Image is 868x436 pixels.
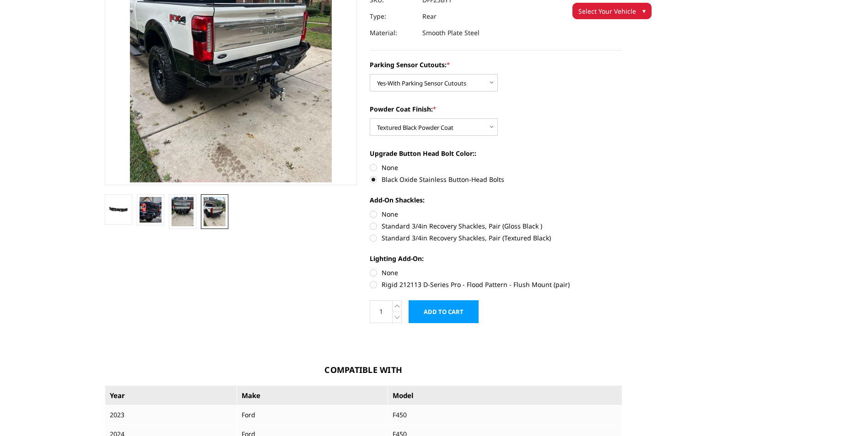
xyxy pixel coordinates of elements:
label: None [370,209,622,219]
img: 2023-2025 Ford F250-350-450-A2 Series-Rear Bumper [172,197,194,226]
a: News [512,8,530,21]
label: Standard 3/4in Recovery Shackles, Pair (Gloss Black ) [370,221,622,231]
label: Standard 3/4in Recovery Shackles, Pair (Textured Black) [370,233,622,243]
td: F450 [388,405,622,425]
a: Support [346,8,383,21]
label: Lighting Add-On: [370,254,622,263]
dd: Smooth Plate Steel [422,25,480,41]
label: None [370,163,622,172]
th: Year [105,385,237,405]
td: Ford [237,405,388,425]
label: Powder Coat Finish: [370,104,622,114]
label: Black Oxide Stainless Button-Head Bolts [370,175,622,184]
a: Dealers [401,8,436,21]
img: 2023-2025 Ford F250-350-450-A2 Series-Rear Bumper [204,197,226,226]
input: Add to Cart [409,300,479,323]
a: shop all [291,8,328,21]
th: Make [237,385,388,405]
label: Add-On Shackles: [370,195,622,205]
span: Select Your Vehicle [578,6,636,16]
img: 2023-2025 Ford F250-350-450-A2 Series-Rear Bumper [108,203,129,216]
label: Rigid 212113 D-Series Pro - Flood Pattern - Flush Mount (pair) [370,280,622,289]
th: Model [388,385,622,405]
a: SEMA Show [453,8,493,21]
iframe: Chat Widget [822,392,868,436]
label: None [370,268,622,277]
button: Select Your Vehicle [572,3,652,19]
label: Upgrade Button Head Bolt Color:: [370,149,622,158]
dt: Material: [370,25,415,41]
img: 2023-2025 Ford F250-350-450-A2 Series-Rear Bumper [140,197,162,223]
h3: Compatible With [105,364,623,376]
span: ▾ [642,6,646,16]
a: Home [253,8,272,21]
td: 2023 [105,405,237,425]
label: Parking Sensor Cutouts: [370,60,622,69]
